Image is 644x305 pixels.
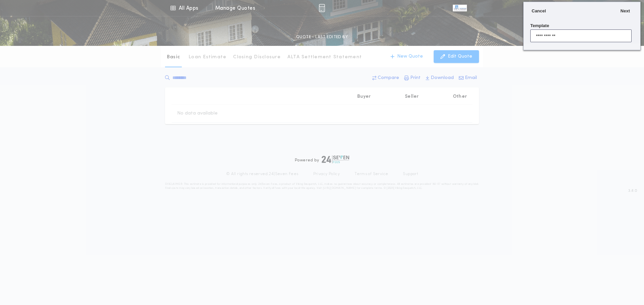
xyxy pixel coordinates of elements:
[397,53,423,60] p: New Quote
[402,72,423,84] button: Print
[296,34,348,41] p: QUOTE - LAST EDITED BY
[287,54,362,61] p: ALTA Settlement Statement
[431,75,454,81] p: Download
[226,171,299,177] p: © All rights reserved. 24|Seven Fees
[465,75,477,81] p: Email
[453,5,467,11] img: vs-icon
[357,93,371,100] p: Buyer
[424,72,456,84] button: Download
[378,75,399,81] p: Compare
[370,72,401,84] button: Compare
[167,54,180,61] p: Basic
[313,171,340,177] a: Privacy Policy
[434,50,479,63] button: Edit Quote
[453,93,467,100] p: Other
[189,54,226,61] p: Loan Estimate
[410,75,421,81] p: Print
[403,171,418,177] a: Support
[319,4,325,12] img: img
[355,171,388,177] a: Terms of Service
[448,53,472,60] p: Edit Quote
[165,182,479,190] p: DISCLAIMER: This estimate is provided for informational purposes only. 24|Seven Fees, a product o...
[172,105,223,122] td: No data available
[233,54,281,61] p: Closing Disclosure
[322,155,349,163] img: logo
[405,93,419,100] p: Seller
[323,187,356,189] a: [URL][DOMAIN_NAME]
[628,188,637,194] span: 3.8.0
[457,72,479,84] button: Email
[295,155,349,163] div: Powered by
[384,50,430,63] button: New Quote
